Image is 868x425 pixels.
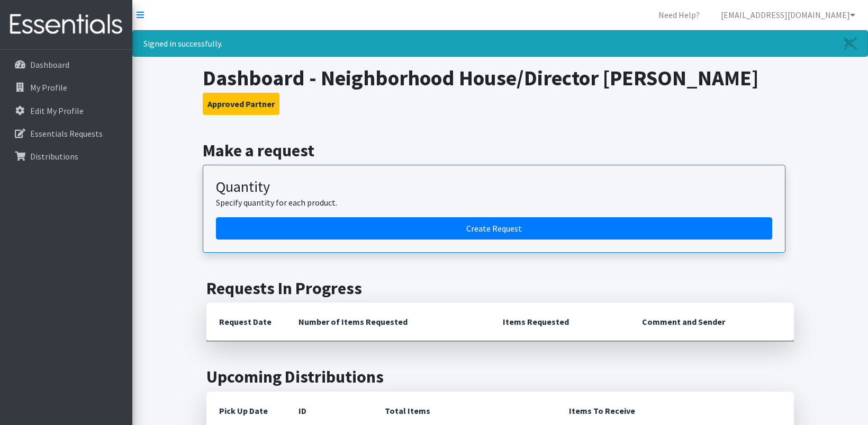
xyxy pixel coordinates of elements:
h3: Quantity [216,178,772,196]
th: Request Date [206,303,286,341]
img: HumanEssentials [4,7,128,42]
p: Dashboard [30,59,69,70]
h1: Dashboard - Neighborhood House/Director [PERSON_NAME] [203,65,798,91]
a: Edit My Profile [4,100,128,121]
button: Approved Partner [203,93,279,115]
p: Edit My Profile [30,105,84,116]
p: Specify quantity for each product. [216,196,772,209]
p: Distributions [30,151,78,162]
a: [EMAIL_ADDRESS][DOMAIN_NAME] [712,4,864,25]
th: Number of Items Requested [286,303,490,341]
a: Distributions [4,146,128,167]
h2: Requests In Progress [206,278,794,298]
a: Essentials Requests [4,123,128,144]
a: Dashboard [4,54,128,75]
p: Essentials Requests [30,128,103,139]
a: Need Help? [650,4,708,25]
div: Signed in successfully. [132,30,868,57]
a: Close [834,31,867,56]
h2: Make a request [203,140,798,161]
th: Items Requested [490,303,629,341]
a: Create a request by quantity [216,217,772,240]
a: My Profile [4,77,128,98]
p: My Profile [30,82,67,93]
th: Comment and Sender [629,303,794,341]
h2: Upcoming Distributions [206,367,794,387]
